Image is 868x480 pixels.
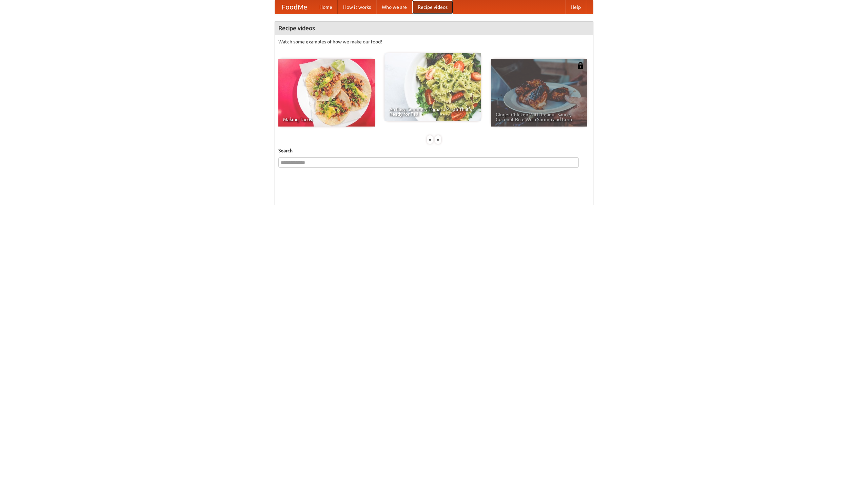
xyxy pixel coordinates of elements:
div: « [427,135,433,144]
img: 483408.png [577,62,584,69]
span: An Easy, Summery Tomato Pasta That's Ready for Fall [389,107,476,116]
a: An Easy, Summery Tomato Pasta That's Ready for Fall [384,53,481,121]
span: Making Tacos [283,117,370,122]
h5: Search [278,147,590,154]
a: How it works [338,0,376,14]
a: Recipe videos [412,0,453,14]
h4: Recipe videos [275,21,593,35]
a: Help [565,0,586,14]
div: » [435,135,441,144]
a: FoodMe [275,0,314,14]
a: Who we are [376,0,412,14]
a: Home [314,0,338,14]
p: Watch some examples of how we make our food! [278,38,590,45]
a: Making Tacos [278,59,375,127]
